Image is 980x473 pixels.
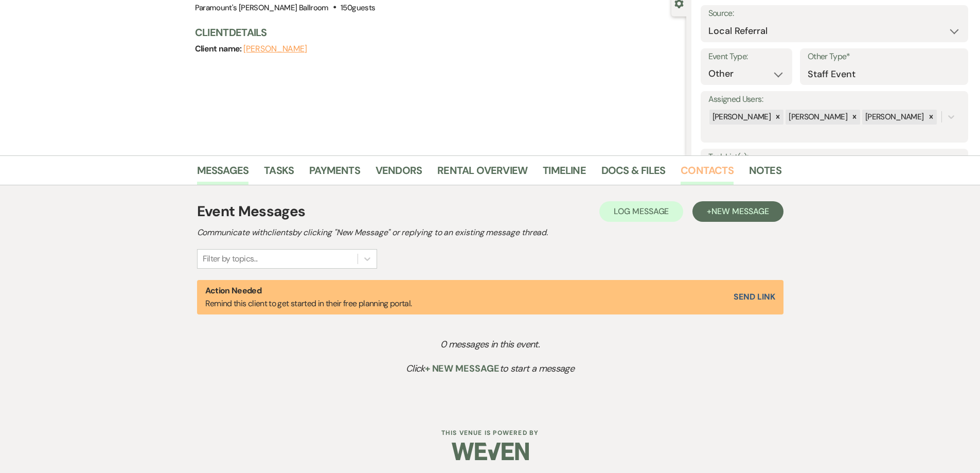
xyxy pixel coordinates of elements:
[708,49,785,64] label: Event Type:
[195,3,329,13] span: Paramount's [PERSON_NAME] Ballroom
[614,206,669,217] span: Log Message
[220,361,760,376] p: Click to start a message
[681,162,734,185] a: Contacts
[599,201,683,222] button: Log Message
[786,110,849,125] div: [PERSON_NAME]
[692,201,783,222] button: +New Message
[543,162,586,185] a: Timeline
[203,253,258,265] div: Filter by topics...
[376,162,422,185] a: Vendors
[220,337,760,352] p: 0 messages in this event.
[197,201,306,222] h1: Event Messages
[195,25,676,40] h3: Client Details
[808,49,960,64] label: Other Type*
[264,162,294,185] a: Tasks
[708,6,960,21] label: Source:
[708,92,960,107] label: Assigned Users:
[601,162,665,185] a: Docs & Files
[708,150,960,165] label: Task List(s):
[749,162,781,185] a: Notes
[709,110,773,125] div: [PERSON_NAME]
[425,362,500,375] span: + New Message
[309,162,360,185] a: Payments
[197,162,249,185] a: Messages
[197,226,783,239] h2: Communicate with clients by clicking "New Message" or replying to an existing message thread.
[341,3,375,13] span: 150 guests
[862,110,925,125] div: [PERSON_NAME]
[195,43,244,54] span: Client name:
[205,285,262,296] strong: Action Needed
[711,206,769,217] span: New Message
[437,162,527,185] a: Rental Overview
[734,293,775,301] button: Send Link
[243,45,307,53] button: [PERSON_NAME]
[452,433,529,469] img: Weven Logo
[205,284,412,310] p: Remind this client to get started in their free planning portal.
